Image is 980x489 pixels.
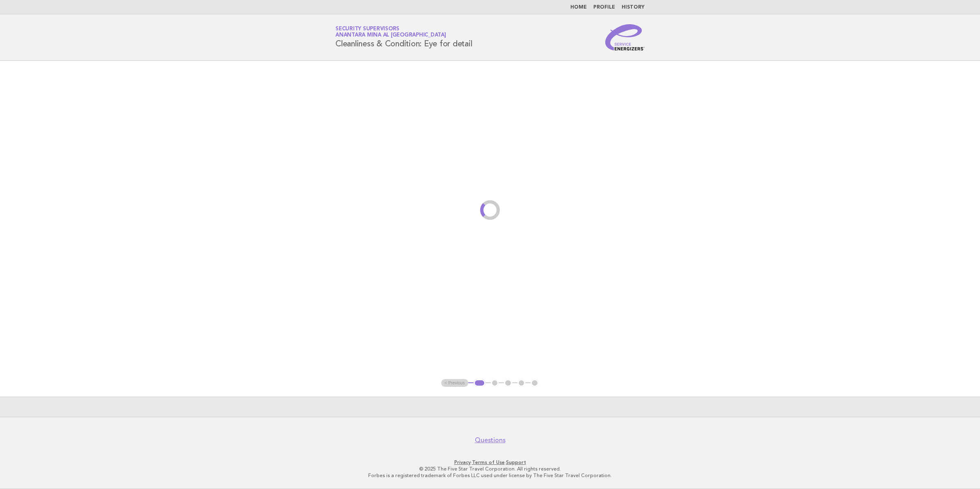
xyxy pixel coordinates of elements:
[605,24,645,50] img: Service Energizers
[335,26,446,38] a: Security SupervisorsAnantara Mina al [GEOGRAPHIC_DATA]
[593,5,615,10] a: Profile
[335,27,472,48] h1: Cleanliness & Condition: Eye for detail
[570,5,587,10] a: Home
[239,472,741,479] p: Forbes is a registered trademark of Forbes LLC used under license by The Five Star Travel Corpora...
[239,459,741,466] p: · ·
[475,436,506,444] a: Questions
[506,459,526,465] a: Support
[239,466,741,472] p: © 2025 The Five Star Travel Corporation. All rights reserved.
[454,459,471,465] a: Privacy
[335,33,446,38] span: Anantara Mina al [GEOGRAPHIC_DATA]
[622,5,645,10] a: History
[472,459,505,465] a: Terms of Use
